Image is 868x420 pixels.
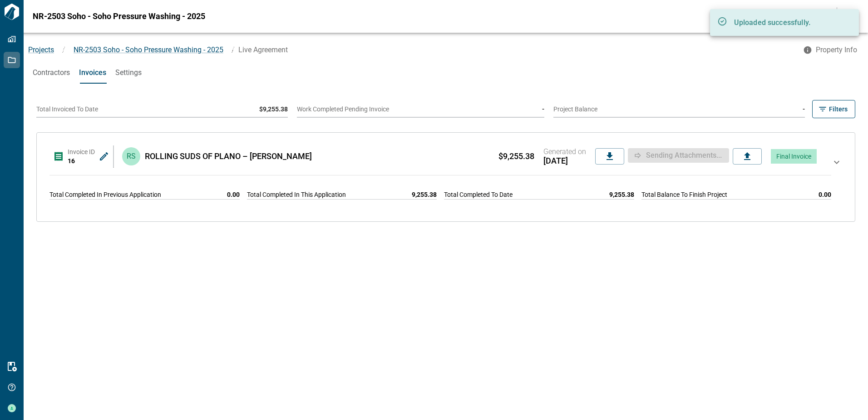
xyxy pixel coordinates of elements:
span: Work Completed Pending Invoice [297,105,389,113]
button: Property Info [798,42,864,58]
button: Filters [812,100,855,118]
span: NR-2503 Soho - Soho Pressure Washing - 2025 [33,12,205,21]
span: Total Completed In This Application [247,190,346,199]
span: Invoices [79,68,106,77]
span: Total Balance To Finish Project [641,190,727,199]
a: Projects [28,45,54,54]
span: Live Agreement [238,45,288,54]
div: base tabs [24,62,868,84]
span: NR-2503 Soho - Soho Pressure Washing - 2025 [74,45,223,54]
span: 0.00 [227,190,240,199]
iframe: Intercom live chat [837,389,859,411]
div: Invoice ID16RSROLLING SUDS OF PLANO – [PERSON_NAME] $9,255.38Generated on[DATE]Sending attachment... [46,140,846,214]
span: 9,255.38 [609,190,634,199]
span: 0.00 [819,190,831,199]
span: - [542,105,544,113]
span: Final Invoice [776,153,811,160]
p: Uploaded successfully. [734,17,843,28]
span: $9,255.38 [259,105,288,113]
span: Contractors [33,68,70,77]
span: Total Completed To Date [444,190,513,199]
span: Property Info [816,45,857,55]
span: Settings [115,68,142,77]
p: RS [127,151,136,162]
span: - [803,105,805,113]
span: $9,255.38 [498,152,534,161]
span: ROLLING SUDS OF PLANO – [PERSON_NAME] [145,152,312,161]
span: Total Completed In Previous Application [49,190,161,199]
span: Invoice ID [68,148,95,155]
span: 16 [68,157,75,165]
span: Total Invoiced To Date [36,105,98,113]
span: Generated on [543,147,586,156]
span: Project Balance [553,105,597,113]
span: [DATE] [543,156,586,165]
span: Filters [829,105,848,114]
span: 9,255.38 [412,190,437,199]
nav: breadcrumb [24,45,798,55]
